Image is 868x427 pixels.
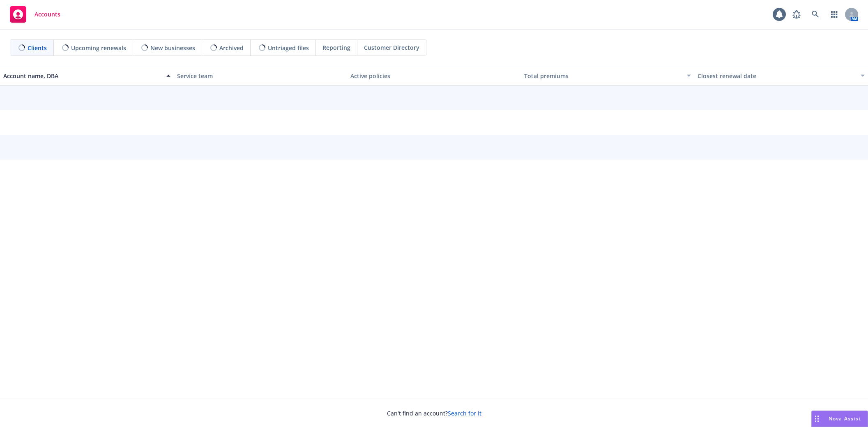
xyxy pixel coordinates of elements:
span: Accounts [35,11,60,18]
span: Clients [28,44,47,52]
button: Active policies [347,66,521,86]
button: Nova Assist [811,411,868,427]
div: Active policies [350,72,518,80]
a: Switch app [826,6,843,23]
div: Account name, DBA [3,72,161,80]
span: Customer Directory [364,43,419,52]
span: Upcoming renewals [71,44,126,52]
button: Total premiums [521,66,695,86]
div: Closest renewal date [698,72,856,80]
a: Accounts [7,3,64,26]
span: Nova Assist [829,415,861,422]
div: Service team [177,72,344,80]
a: Report a Bug [788,6,805,23]
span: Reporting [322,43,350,52]
span: New businesses [150,44,195,52]
span: Can't find an account? [387,409,481,418]
button: Closest renewal date [694,66,868,86]
div: Total premiums [524,72,682,80]
a: Search [807,6,824,23]
button: Service team [174,66,348,86]
span: Untriaged files [268,44,309,52]
div: Drag to move [812,411,822,427]
a: Search for it [448,409,481,417]
span: Archived [219,44,244,52]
